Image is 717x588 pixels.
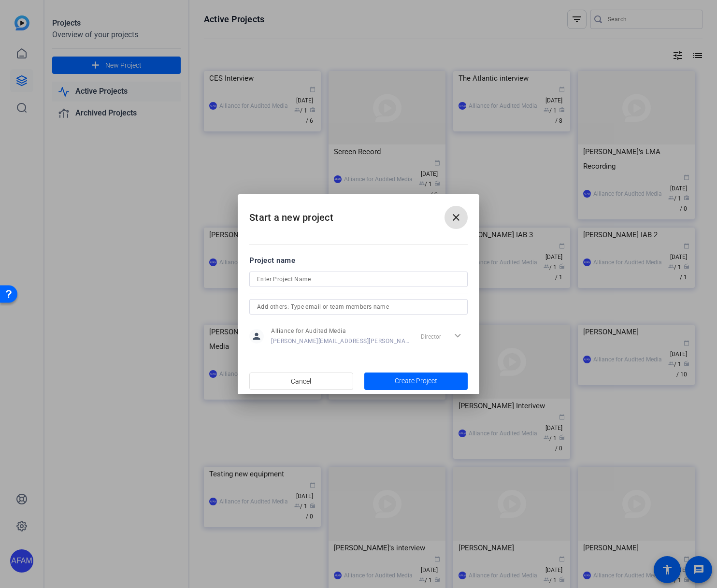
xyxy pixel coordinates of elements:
span: Cancel [291,372,311,390]
input: Add others: Type email or team members name [257,301,460,313]
button: Create Project [364,373,468,390]
input: Enter Project Name [257,273,460,285]
h2: Start a new project [238,194,479,233]
mat-icon: person [249,329,264,344]
span: [PERSON_NAME][EMAIL_ADDRESS][PERSON_NAME][DOMAIN_NAME] [271,337,410,345]
button: Cancel [249,373,353,390]
div: Project name [249,255,468,266]
span: Alliance for Audited Media [271,327,410,335]
mat-icon: close [450,212,462,223]
span: Create Project [395,376,437,386]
